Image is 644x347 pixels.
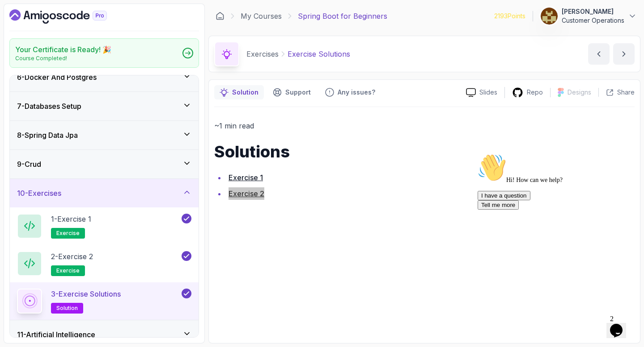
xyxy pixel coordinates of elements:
h3: 9 - Crud [17,159,41,169]
p: 2 - Exercise 2 [51,251,93,262]
p: [PERSON_NAME] [562,7,624,16]
button: Feedback button [320,85,381,99]
h3: 8 - Spring Data Jpa [17,130,78,140]
iframe: chat widget [606,311,635,338]
h1: Solutions [214,143,635,161]
button: 10-Exercises [10,179,199,207]
p: Support [285,88,311,97]
h2: Your Certificate is Ready! 🎉 [15,44,111,55]
a: Dashboard [9,9,127,24]
p: Customer Operations [562,16,624,25]
p: Repo [527,88,543,97]
a: Exercise 1 [229,173,263,182]
button: Support button [267,85,316,99]
a: Your Certificate is Ready! 🎉Course Completed! [9,38,199,68]
h3: 10 - Exercises [17,188,61,198]
a: Slides [459,88,504,97]
span: exercise [56,267,80,274]
a: Repo [505,87,550,98]
a: Dashboard [216,12,225,21]
p: Any issues? [338,88,375,97]
iframe: chat widget [474,150,635,307]
button: 2-Exercise 2exercise [17,251,191,276]
button: Share [598,88,635,97]
button: Tell me more [4,50,45,60]
button: previous content [588,43,610,65]
span: exercise [56,230,80,237]
button: 9-Crud [10,150,199,178]
button: 3-Exercise Solutionssolution [17,289,191,314]
button: 7-Databases Setup [10,92,199,120]
p: Course Completed! [15,55,111,62]
button: I have a question [4,41,56,50]
p: ~1 min read [214,120,635,132]
span: Hi! How can we help? [4,27,89,33]
span: solution [56,305,78,312]
div: 👋Hi! How can we help?I have a questionTell me more [4,4,165,60]
button: next content [613,43,635,65]
p: Exercise Solutions [288,49,350,59]
a: My Courses [241,11,282,21]
button: user profile image[PERSON_NAME]Customer Operations [540,7,637,25]
p: Spring Boot for Beginners [298,11,387,21]
button: notes button [214,85,264,99]
p: Solution [232,88,258,97]
p: Exercises [246,49,279,59]
h3: 6 - Docker And Postgres [17,72,97,83]
p: 2193 Points [494,12,525,21]
p: Slides [479,88,497,97]
button: 8-Spring Data Jpa [10,121,199,149]
button: 6-Docker And Postgres [10,63,199,91]
h3: 11 - Artificial Intelligence [17,329,95,340]
p: 1 - Exercise 1 [51,214,91,224]
p: Share [617,88,635,97]
button: 1-Exercise 1exercise [17,214,191,239]
a: Exercise 2 [229,189,264,198]
h3: 7 - Databases Setup [17,101,81,112]
p: 3 - Exercise Solutions [51,289,121,299]
img: :wave: [4,4,32,32]
img: user profile image [541,8,558,25]
p: Designs [568,88,591,97]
